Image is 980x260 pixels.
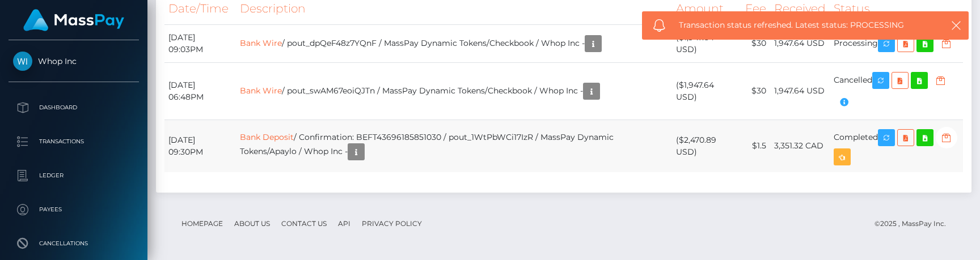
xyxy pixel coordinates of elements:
td: 3,351.32 CAD [770,120,830,172]
a: Cancellations [9,229,139,258]
td: [DATE] 09:03PM [164,24,236,62]
td: Completed [830,120,963,172]
td: ($2,470.89 USD) [672,120,741,172]
a: Bank Deposit [240,132,294,142]
a: Transactions [9,127,139,156]
p: Cancellations [13,235,134,252]
a: Ledger [9,161,139,190]
td: Cancelled [830,62,963,120]
td: [DATE] 09:30PM [164,120,236,172]
td: / pout_dpQeF48z7YQnF / MassPay Dynamic Tokens/Checkbook / Whop Inc - [236,24,673,62]
a: API [333,215,355,232]
a: Payees [9,195,139,224]
p: Payees [13,201,134,218]
a: Bank Wire [240,37,282,48]
td: 1,947.64 USD [770,24,830,62]
td: / pout_swAM67eoiQJTn / MassPay Dynamic Tokens/Checkbook / Whop Inc - [236,62,673,120]
td: ($1,947.64 USD) [672,24,741,62]
td: $30 [741,24,770,62]
a: Homepage [177,215,227,232]
img: MassPay Logo [23,9,124,31]
td: 1,947.64 USD [770,62,830,120]
a: Privacy Policy [357,215,426,232]
p: Transactions [13,133,134,150]
td: [DATE] 06:48PM [164,62,236,120]
img: Whop Inc [13,52,32,71]
a: Bank Wire [240,85,282,95]
p: Dashboard [13,99,134,116]
a: Dashboard [9,93,139,122]
td: / Confirmation: BEFT43696185851030 / pout_1WtPbWCi17IzR / MassPay Dynamic Tokens/Apaylo / Whop Inc - [236,120,673,172]
span: Transaction status refreshed. Latest status: PROCESSING [679,19,927,31]
span: Whop Inc [9,56,139,66]
a: Contact Us [277,215,331,232]
td: $1.5 [741,120,770,172]
td: Processing [830,24,963,62]
div: © 2025 , MassPay Inc. [875,218,954,230]
a: About Us [230,215,274,232]
p: Ledger [13,167,134,184]
td: $30 [741,62,770,120]
td: ($1,947.64 USD) [672,62,741,120]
